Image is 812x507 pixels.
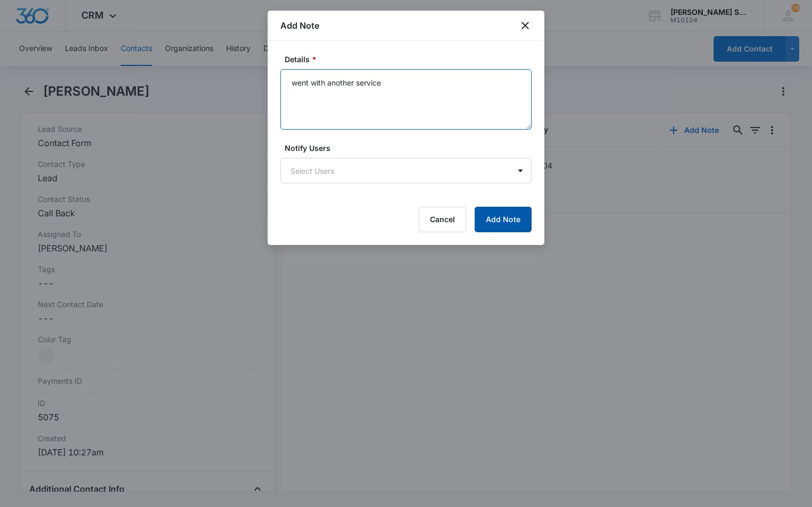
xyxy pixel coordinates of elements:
label: Details [285,54,536,65]
button: Add Note [475,207,532,232]
button: Cancel [419,207,466,232]
button: close [519,19,532,32]
textarea: went with another service [280,69,532,130]
h1: Add Note [280,19,319,32]
label: Notify Users [285,142,536,154]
